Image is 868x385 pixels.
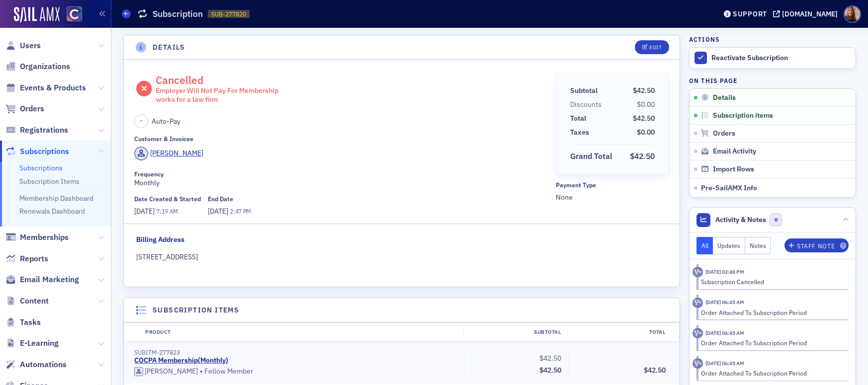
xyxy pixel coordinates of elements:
a: Subscription Items [19,177,80,186]
div: [DOMAIN_NAME] [782,9,838,18]
h4: Details [153,42,185,53]
span: Orders [20,103,44,114]
time: 8/21/2025 02:48 PM [705,268,744,275]
div: Frequency [134,170,164,178]
span: $42.50 [539,366,561,375]
div: Activity [693,328,703,338]
button: Staff Note [784,238,849,252]
span: Reports [20,253,48,264]
div: Subscription Cancelled [701,277,842,286]
span: $42.50 [633,114,655,123]
time: 7/21/2025 06:45 AM [705,329,744,336]
span: $42.50 [630,151,655,161]
a: Renewals Dashboard [19,207,85,216]
div: [PERSON_NAME] [145,367,198,376]
span: E-Learning [20,338,59,349]
a: [PERSON_NAME] [134,147,203,160]
span: SUB-277820 [211,10,246,18]
a: E-Learning [5,338,59,349]
div: Edit [649,45,662,50]
button: Reactivate Subscription [690,48,856,69]
a: Organizations [5,61,70,72]
button: Edit [635,40,669,54]
span: None [556,192,670,203]
span: Events & Products [20,82,86,93]
div: Employer Will Not Pay For Membership [156,86,278,95]
a: Tasks [5,317,41,328]
div: Monthly [134,170,548,188]
span: Subscriptions [20,146,69,157]
a: Reports [5,253,48,264]
div: Grand Total [570,151,612,162]
span: Subtotal [570,85,601,96]
a: Users [5,40,41,51]
span: 0 [770,214,782,226]
div: Order Attached To Subscription Period [701,308,842,317]
div: End Date [208,195,233,203]
span: Registrations [20,125,68,136]
a: Email Marketing [5,274,79,285]
span: Email Marketing [20,274,79,285]
span: [DATE] [208,207,230,216]
div: Order Attached To Subscription Period [701,338,842,347]
span: – [140,117,143,125]
h4: Subscription items [153,305,239,315]
span: Details [713,93,736,102]
div: Total [568,328,672,336]
button: All [696,237,713,254]
div: Billing Address [136,234,184,245]
a: Content [5,296,49,307]
div: Product [138,328,463,336]
h1: Subscription [153,8,203,20]
div: Taxes [570,127,589,138]
span: $42.50 [539,354,561,363]
a: Memberships [5,232,69,243]
a: Subscriptions [19,163,63,172]
div: Subtotal [463,328,568,336]
span: Organizations [20,61,70,72]
span: Content [20,296,49,307]
a: Orders [5,103,44,114]
span: Memberships [20,232,69,243]
div: Activity [693,298,703,308]
span: $0.00 [637,100,655,109]
div: Fellow Member [134,367,457,377]
span: Auto-Pay [152,116,180,127]
div: SUBITM-277823 [134,349,457,356]
a: SailAMX [14,7,60,23]
span: Discounts [570,99,605,110]
span: Subscription items [713,111,773,120]
div: Activity [693,358,703,369]
span: [DATE] [134,207,156,216]
a: Subscriptions [5,146,69,157]
span: $0.00 [637,128,655,137]
div: Reactivate Subscription [711,54,851,63]
a: Membership Dashboard [19,194,93,203]
h4: Actions [689,35,720,44]
button: [DOMAIN_NAME] [773,10,841,17]
span: Automations [20,359,67,370]
div: Activity [693,267,703,277]
span: Profile [844,5,861,23]
span: Taxes [570,127,593,138]
span: 2:47 PM [230,207,251,215]
div: Support [733,9,767,18]
span: Pre-SailAMX Info [701,183,757,192]
div: Subtotal [570,85,598,96]
span: Total [570,113,590,124]
span: Email Activity [713,147,756,156]
div: Staff Note [797,243,835,249]
img: SailAMX [67,6,82,22]
a: Events & Products [5,82,86,93]
span: Activity & Notes [715,215,766,225]
span: • [200,367,203,377]
div: Order Attached To Subscription Period [701,369,842,378]
span: $42.50 [633,86,655,95]
span: Users [20,40,41,51]
div: [STREET_ADDRESS] [136,252,668,262]
div: Discounts [570,99,602,110]
button: Notes [745,237,771,254]
span: Tasks [20,317,41,328]
div: Customer & Invoicee [134,135,193,143]
div: [PERSON_NAME] [150,148,203,158]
